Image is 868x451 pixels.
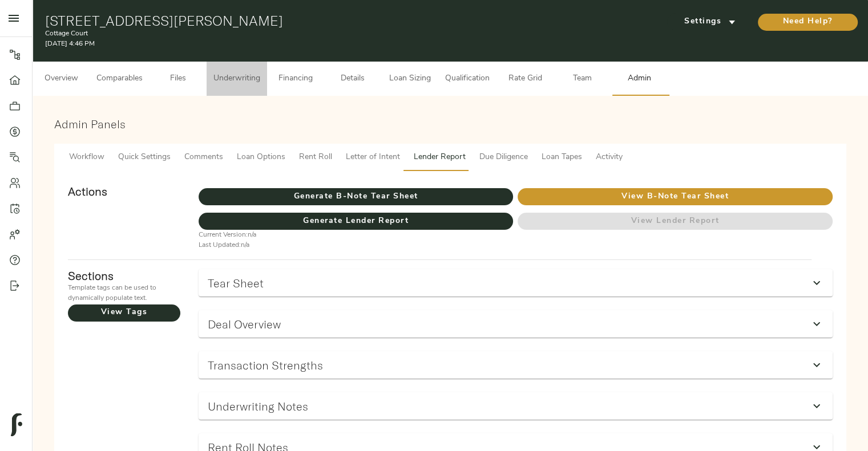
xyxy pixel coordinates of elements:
span: Financing [274,72,317,86]
span: Generate Lender Report [199,214,514,229]
button: Settings [667,13,753,30]
span: Due Diligence [479,151,528,165]
p: Current Version: n/a [199,230,514,240]
button: View B-Note Tear Sheet [518,188,833,205]
span: Rent Roll [299,151,332,165]
p: Cottage Court [45,29,586,39]
div: Tear Sheet [199,269,833,296]
div: Underwriting Notes [199,392,833,420]
span: Quick Settings [118,151,171,165]
span: Need Help? [769,15,846,29]
span: Details [331,72,374,86]
span: Activity [596,151,623,165]
h3: Admin Panels [54,117,846,131]
strong: Actions [68,184,107,198]
span: View B-Note Tear Sheet [518,190,833,204]
span: Letter of Intent [346,151,400,165]
h3: Underwriting Notes [208,400,308,413]
img: logo [11,413,22,436]
span: Generate B-Note Tear Sheet [199,190,514,204]
span: Team [560,72,604,86]
span: Loan Sizing [388,72,431,86]
span: Rate Grid [503,72,547,86]
span: Loan Options [237,151,285,165]
span: Loan Tapes [542,151,582,165]
h3: Transaction Strengths [208,359,323,372]
p: Last Updated: n/a [199,240,514,250]
span: Overview [39,72,83,86]
button: View Tags [68,304,180,322]
span: Workflow [69,151,104,165]
h3: Deal Overview [208,318,281,331]
button: Generate B-Note Tear Sheet [199,188,514,205]
span: View Tags [68,306,180,320]
span: Comments [184,151,223,165]
div: Deal Overview [199,310,833,338]
span: Admin [617,72,661,86]
h1: [STREET_ADDRESS][PERSON_NAME] [45,13,586,29]
span: Qualification [445,72,490,86]
p: Template tags can be used to dynamically populate text. [68,283,180,303]
span: Underwriting [213,72,260,86]
span: Settings [679,15,741,29]
span: Comparables [96,72,143,86]
span: Files [156,72,200,86]
strong: Sections [68,269,114,283]
button: Need Help? [758,14,858,31]
button: Generate Lender Report [199,213,514,230]
span: Lender Report [414,151,466,165]
h3: Tear Sheet [208,277,264,290]
div: Transaction Strengths [199,351,833,379]
p: [DATE] 4:46 PM [45,39,586,49]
